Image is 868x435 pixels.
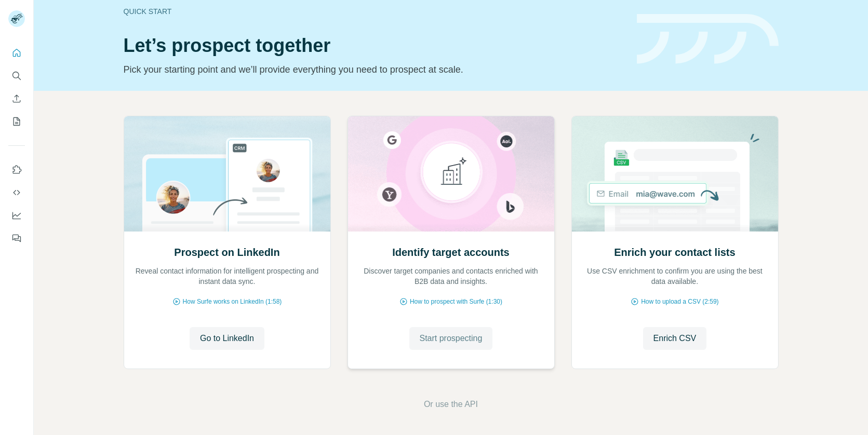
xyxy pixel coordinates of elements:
button: Start prospecting [409,327,493,350]
img: Prospect on LinkedIn [124,116,331,232]
button: Go to LinkedIn [190,327,264,350]
button: Dashboard [8,206,25,225]
span: How Surfe works on LinkedIn (1:58) [183,297,282,306]
span: Start prospecting [420,332,483,345]
div: Quick start [124,6,624,17]
p: Reveal contact information for intelligent prospecting and instant data sync. [135,266,320,287]
button: Search [8,66,25,85]
p: Use CSV enrichment to confirm you are using the best data available. [582,266,768,287]
img: Enrich your contact lists [571,116,779,232]
button: Enrich CSV [643,327,707,350]
h1: Let’s prospect together [124,35,624,56]
h2: Enrich your contact lists [614,245,735,260]
h2: Identify target accounts [392,245,510,260]
button: Feedback [8,229,25,248]
span: Go to LinkedIn [200,332,254,345]
button: Or use the API [424,398,478,411]
button: Use Surfe on LinkedIn [8,160,25,179]
button: Use Surfe API [8,183,25,202]
button: My lists [8,112,25,131]
button: Enrich CSV [8,89,25,108]
span: How to upload a CSV (2:59) [641,297,718,306]
h2: Prospect on LinkedIn [174,245,279,260]
img: banner [637,14,779,64]
button: Quick start [8,44,25,62]
p: Discover target companies and contacts enriched with B2B data and insights. [358,266,544,287]
span: How to prospect with Surfe (1:30) [410,297,502,306]
p: Pick your starting point and we’ll provide everything you need to prospect at scale. [124,62,624,77]
img: Identify target accounts [348,116,555,232]
span: Enrich CSV [653,332,697,345]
